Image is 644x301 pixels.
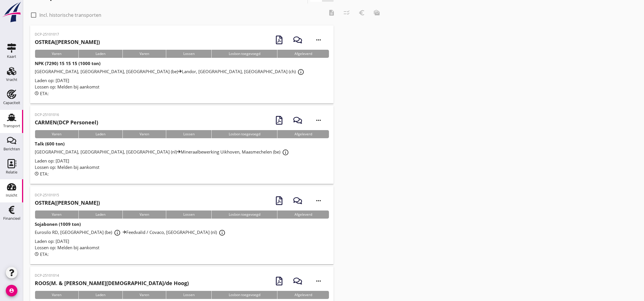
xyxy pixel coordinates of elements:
div: Losbon toegevoegd [211,291,277,299]
a: DCP-25101016CARMEN(DCP Personeel)VarenLadenVarenLossenLosbon toegevoegdAfgeleverdTalk (600 ton)[G... [30,106,334,184]
div: Losbon toegevoegd [211,130,277,138]
p: DCP-25101016 [35,112,98,117]
div: Afgeleverd [277,130,329,138]
div: Losbon toegevoegd [211,210,277,219]
strong: OSTREA [35,38,54,45]
div: Laden [78,210,122,219]
i: more_horiz [310,273,327,289]
i: more_horiz [310,32,327,48]
div: Lossen [166,291,211,299]
span: ETA: [40,91,49,96]
div: Financieel [3,217,20,220]
div: Losbon toegevoegd [211,50,277,58]
div: Kaart [7,55,16,58]
div: Lossen [166,50,211,58]
h2: (M. & [PERSON_NAME][DEMOGRAPHIC_DATA]/de Hoog) [35,279,189,287]
a: DCP-25101015OSTREA([PERSON_NAME])VarenLadenVarenLossenLosbon toegevoegdAfgeleverdSojabonen (1009 ... [30,186,334,264]
div: Varen [122,50,166,58]
i: more_horiz [310,193,327,209]
h2: ([PERSON_NAME]) [35,199,100,207]
span: Lossen op: Melden bij aankomst [35,245,99,250]
strong: Talk (600 ton) [35,141,65,147]
span: Lossen op: Melden bij aankomst [35,84,99,90]
strong: NPK (7290) 15 15 15 (1000 ton) [35,60,100,66]
div: Vracht [6,78,17,82]
i: info_outline [297,69,304,75]
p: DCP-25101014 [35,273,189,278]
span: ETA: [40,251,49,257]
label: Incl. historische transporten [39,12,101,18]
strong: Sojabonen (1009 ton) [35,221,81,227]
div: Transport [3,124,20,128]
div: Laden [78,291,122,299]
div: Varen [122,210,166,219]
span: Lossen op: Melden bij aankomst [35,164,99,170]
img: logo-small.a267ee39.svg [1,1,22,23]
strong: ROOS [35,280,49,287]
div: Inzicht [6,193,17,197]
i: info_outline [114,229,121,236]
i: info_outline [282,149,289,156]
div: Afgeleverd [277,210,329,219]
span: Laden op: [DATE] [35,238,69,244]
div: Varen [122,291,166,299]
i: account_circle [6,285,17,296]
span: [GEOGRAPHIC_DATA], [GEOGRAPHIC_DATA], [GEOGRAPHIC_DATA] (nl) Mineraalbewerking Uikhoven, Maasmech... [35,149,291,155]
strong: CARMEN [35,119,57,126]
div: Laden [78,130,122,138]
span: Eurosilo RD, [GEOGRAPHIC_DATA] (be) Feedvalid / Covaco, [GEOGRAPHIC_DATA] (nl) [35,229,227,235]
p: DCP-25101015 [35,193,100,198]
div: Lossen [166,130,211,138]
div: Varen [35,50,78,58]
div: Varen [35,130,78,138]
div: Varen [122,130,166,138]
div: Lossen [166,210,211,219]
span: Laden op: [DATE] [35,77,69,83]
i: info_outline [219,229,226,236]
span: ETA: [40,171,49,177]
div: Capaciteit [3,101,20,105]
span: Laden op: [DATE] [35,158,69,164]
p: DCP-25101017 [35,32,100,37]
i: more_horiz [310,112,327,128]
span: [GEOGRAPHIC_DATA], [GEOGRAPHIC_DATA], [GEOGRAPHIC_DATA] (be) Landor, [GEOGRAPHIC_DATA], [GEOGRAPH... [35,69,306,74]
div: Laden [78,50,122,58]
div: Varen [35,291,78,299]
div: Varen [35,210,78,219]
div: Afgeleverd [277,291,329,299]
h2: (DCP Personeel) [35,119,98,126]
div: Berichten [3,147,20,151]
div: Relatie [6,170,17,174]
h2: ([PERSON_NAME]) [35,38,100,46]
a: DCP-25101017OSTREA([PERSON_NAME])VarenLadenVarenLossenLosbon toegevoegdAfgeleverdNPK (7290) 15 15... [30,25,334,104]
div: Afgeleverd [277,50,329,58]
strong: OSTREA [35,199,54,206]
